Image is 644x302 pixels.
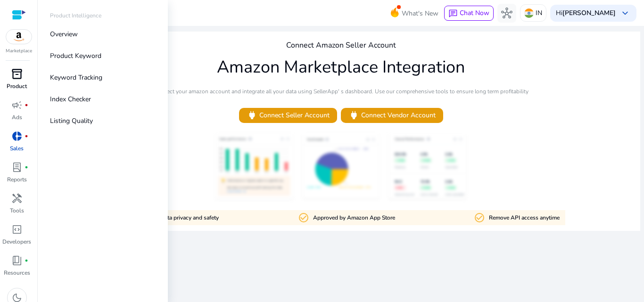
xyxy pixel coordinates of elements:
[448,9,458,18] span: chat
[501,8,512,19] span: hub
[50,29,78,39] p: Overview
[247,110,330,121] span: Connect Seller Account
[153,87,528,96] p: Connect your amazon account and integrate all your data using SellerApp' s dashboard. Use our com...
[239,108,337,123] button: powerConnect Seller Account
[444,6,494,21] button: chatChat Now
[25,259,28,262] span: fiber_manual_record
[11,162,23,173] span: lab_profile
[50,11,101,20] p: Product Intelligence
[217,57,465,77] h1: Amazon Marketplace Integration
[556,10,616,16] p: Hi
[25,134,28,138] span: fiber_manual_record
[402,5,438,22] span: What's New
[11,131,23,142] span: donut_small
[25,165,28,169] span: fiber_manual_record
[298,212,309,223] mat-icon: check_circle_outline
[10,206,24,215] p: Tools
[50,51,101,61] p: Product Keyword
[247,110,257,121] span: power
[524,8,534,18] img: in.svg
[536,5,542,21] p: IN
[286,41,396,50] h4: Connect Amazon Seller Account
[619,8,631,19] span: keyboard_arrow_down
[7,82,27,90] p: Product
[12,113,22,122] p: Ads
[11,68,23,80] span: inventory_2
[489,213,560,222] p: Remove API access anytime
[348,110,359,121] span: power
[497,4,516,23] button: hub
[137,213,219,222] p: Ensuring data privacy and safety
[10,144,24,153] p: Sales
[6,30,32,44] img: amazon.svg
[50,116,93,126] p: Listing Quality
[313,213,395,222] p: Approved by Amazon App Store
[11,99,23,111] span: campaign
[7,175,27,184] p: Reports
[25,103,28,107] span: fiber_manual_record
[50,73,102,82] p: Keyword Tracking
[348,110,436,121] span: Connect Vendor Account
[2,237,31,246] p: Developers
[4,269,30,277] p: Resources
[6,48,32,55] p: Marketplace
[50,94,91,104] p: Index Checker
[562,8,616,17] b: [PERSON_NAME]
[474,212,485,223] mat-icon: check_circle_outline
[341,108,443,123] button: powerConnect Vendor Account
[11,255,23,266] span: book_4
[11,193,23,204] span: handyman
[460,8,489,17] span: Chat Now
[11,224,23,235] span: code_blocks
